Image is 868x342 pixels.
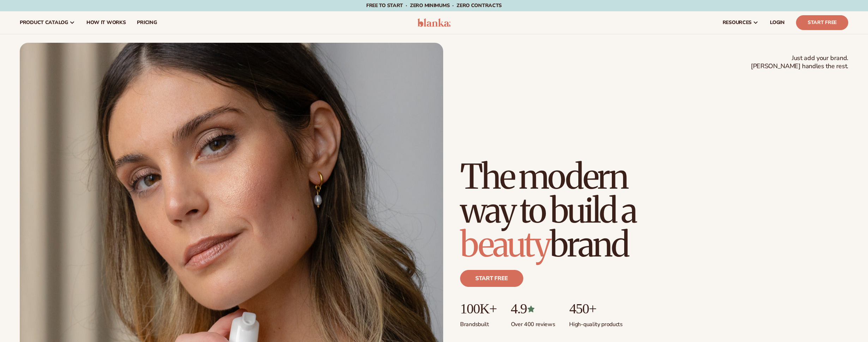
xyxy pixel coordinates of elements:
span: product catalog [20,20,68,25]
a: pricing [131,11,162,34]
p: 100K+ [460,301,496,317]
span: resources [723,20,752,25]
a: Start free [460,270,523,287]
a: product catalog [14,11,81,34]
span: pricing [137,20,157,25]
a: resources [717,11,764,34]
span: Free to start · ZERO minimums · ZERO contracts [366,2,502,9]
p: 450+ [569,301,622,317]
img: logo [417,18,451,27]
p: 4.9 [511,301,555,317]
p: Brands built [460,317,496,328]
span: Just add your brand. [PERSON_NAME] handles the rest. [751,54,848,71]
span: beauty [460,223,550,266]
h1: The modern way to build a brand [460,160,686,261]
a: Start Free [796,15,848,30]
p: Over 400 reviews [511,317,555,328]
span: LOGIN [770,20,785,25]
a: How It Works [81,11,132,34]
span: How It Works [86,20,126,25]
a: LOGIN [764,11,790,34]
p: High-quality products [569,317,622,328]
